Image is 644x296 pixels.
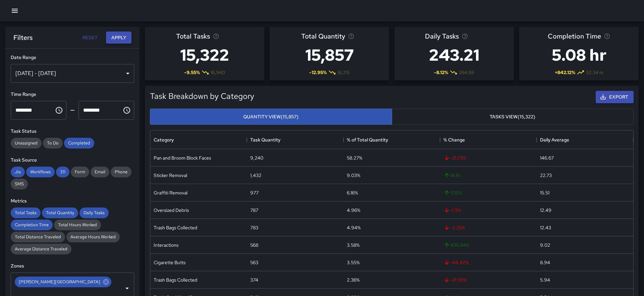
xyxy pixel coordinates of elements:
[11,128,134,135] h6: Task Status
[154,277,197,283] div: Trash Bags Collected
[91,169,109,175] span: Email
[250,155,263,161] div: 9,240
[586,69,603,76] span: 32.34 m
[120,104,133,117] button: Choose time, selected time is 11:59 PM
[301,31,345,42] span: Total Quantity
[66,232,120,242] div: Average Hours Worked
[11,91,134,98] h6: Time Range
[250,130,280,149] div: Task Quantity
[250,224,258,231] div: 783
[347,207,360,214] div: 4.96%
[150,109,392,125] button: Quantity View(15,857)
[184,69,200,76] span: -9.55 %
[540,259,550,266] div: 8.94
[443,259,469,266] span: -44.42 %
[111,167,131,177] div: Phone
[64,140,94,146] span: Completed
[443,242,469,248] span: 430.84 %
[250,242,258,248] div: 568
[443,207,461,214] span: -1.5 %
[11,220,53,230] div: Completion Time
[459,69,474,76] span: 264.69
[122,284,132,293] button: Open
[392,109,634,125] button: Tasks View(15,322)
[250,189,259,196] div: 977
[11,179,28,189] div: SMS
[211,69,225,76] span: 16,940
[596,91,634,103] button: Export
[440,130,537,149] div: % Change
[343,130,440,149] div: % of Total Quantity
[309,69,327,76] span: -12.95 %
[11,54,134,61] h6: Date Range
[54,222,101,228] span: Total Hours Worked
[213,33,219,40] svg: Total number of tasks in the selected period, compared to the previous period.
[250,172,261,179] div: 1,432
[11,157,134,164] h6: Task Source
[540,207,551,214] div: 12.49
[64,138,94,149] div: Completed
[540,224,551,231] div: 12.43
[150,91,254,102] h5: Task Breakdown by Category
[15,278,104,286] span: [PERSON_NAME][GEOGRAPHIC_DATA]
[154,224,197,231] div: Trash Bags Collected
[154,207,189,214] div: Oversized Debris
[434,69,448,76] span: -8.12 %
[443,277,467,283] span: -21.59 %
[154,259,185,266] div: Cigarette Butts
[111,169,131,175] span: Phone
[425,42,483,68] h3: 243.21
[11,169,25,175] span: Jia
[11,244,71,254] div: Average Distance Traveled
[13,32,33,43] h6: Filters
[56,169,69,175] span: 311
[11,140,42,146] span: Unassigned
[540,277,550,283] div: 5.94
[347,155,362,161] div: 58.27%
[347,189,358,196] div: 6.16%
[548,42,610,68] h3: 5.08 hr
[250,277,258,283] div: 374
[301,42,358,68] h3: 15,857
[79,32,101,44] button: Reset
[250,207,258,214] div: 787
[71,169,89,175] span: Form
[26,169,55,175] span: Workflows
[11,246,71,252] span: Average Distance Traveled
[154,172,187,179] div: Sticker Removal
[347,242,360,248] div: 3.58%
[150,130,247,149] div: Category
[443,224,465,231] span: -2.25 %
[154,155,211,161] div: Pan and Broom Block Faces
[443,189,462,196] span: 17.15 %
[540,172,552,179] div: 22.73
[462,33,468,40] svg: Average number of tasks per day in the selected period, compared to the previous period.
[11,234,65,240] span: Total Distance Traveled
[15,277,111,287] div: [PERSON_NAME][GEOGRAPHIC_DATA]
[347,172,360,179] div: 9.03%
[43,138,63,149] div: To Do
[11,138,42,149] div: Unassigned
[347,224,361,231] div: 4.94%
[11,64,134,83] div: [DATE] - [DATE]
[11,167,25,177] div: Jia
[154,189,187,196] div: Graffiti Removal
[540,189,549,196] div: 15.51
[11,197,134,205] h6: Metrics
[540,155,554,161] div: 146.67
[250,259,258,266] div: 563
[154,130,174,149] div: Category
[26,167,55,177] div: Workflows
[540,242,550,248] div: 9.02
[11,208,41,218] div: Total Tasks
[106,32,131,44] button: Apply
[11,262,134,270] h6: Zones
[66,234,120,240] span: Average Hours Worked
[154,242,178,248] div: Interactions
[247,130,343,149] div: Task Quantity
[79,210,109,216] span: Daily Tasks
[42,208,78,218] div: Total Quantity
[443,155,466,161] span: -21.73 %
[54,220,101,230] div: Total Hours Worked
[42,210,78,216] span: Total Quantity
